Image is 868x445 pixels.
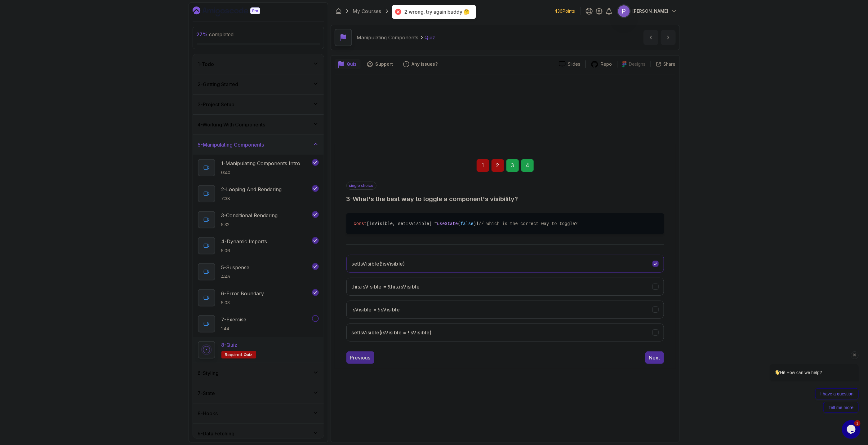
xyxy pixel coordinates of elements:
button: Share [651,61,676,67]
button: 7-State [193,383,324,403]
h3: 7 - State [198,390,215,397]
span: const [354,221,367,226]
p: Quiz [425,34,435,41]
p: 7:38 [221,196,282,202]
h3: 1 - Todo [198,60,214,68]
iframe: chat widget [750,308,862,417]
p: Share [664,61,676,67]
button: this.isVisible = !this.isVisible [346,278,664,296]
button: setIsVisible(isVisible = !isVisible) [346,324,664,341]
div: 1 [477,159,489,172]
button: 6-Styling [193,363,324,383]
p: Slides [568,61,581,67]
p: single choice [346,182,376,190]
button: Previous [346,351,374,364]
iframe: chat widget [842,420,862,439]
button: quiz button [335,59,361,69]
p: [PERSON_NAME] [633,8,669,14]
h3: 8 - Hooks [198,410,218,417]
span: useState [437,221,458,226]
pre: [isVisible, setIsVisible] = ( )l [346,213,664,234]
span: 27 % [197,31,208,37]
button: 9-Data Fetching [193,424,324,443]
p: 4:45 [221,274,250,280]
div: 2 wrong. try again buddy 🤔 [404,9,470,15]
span: false [461,221,474,226]
p: 5:03 [221,300,264,306]
h3: 9 - Data Fetching [198,430,235,437]
p: 5:06 [221,248,267,254]
button: previous content [643,30,658,45]
button: 1-Manipulating Components Intro0:40 [198,159,319,176]
p: 8 - Quiz [221,341,238,349]
button: 7-Exercise1:44 [198,315,319,333]
button: 5-Manipulating Components [193,135,324,155]
h3: this.isVisible = !this.isVisible [352,283,420,290]
button: 2-Looping And Rendering7:38 [198,185,319,202]
p: 1:44 [221,326,247,332]
h3: 3 - Project Setup [198,101,235,108]
a: Dashboard [193,7,274,16]
p: 5:32 [221,222,278,228]
button: setIsVisible(!isVisible) [346,255,664,273]
h3: 4 - Working With Components [198,121,265,128]
p: 0:40 [221,170,300,176]
div: 2 [492,159,504,172]
a: Repo [586,60,617,68]
div: 4 [521,159,534,172]
button: 1-Todo [193,54,324,74]
p: 436 Points [555,8,575,14]
p: Any issues? [412,61,438,67]
h3: 2 - Getting Started [198,81,238,88]
span: Required- [225,352,244,357]
h3: isVisible = !isVisible [352,306,400,313]
button: 8-QuizRequired-quiz [198,341,319,359]
button: 2-Getting Started [193,74,324,94]
button: 8-Hooks [193,403,324,423]
button: Feedback button [399,59,442,69]
p: 4 - Dynamic Imports [221,238,267,245]
button: 5-Suspense4:45 [198,263,319,280]
h3: 6 - Styling [198,369,219,377]
button: next content [661,30,676,45]
a: Dashboard [336,8,342,14]
button: user profile image[PERSON_NAME] [618,5,677,17]
p: Repo [601,61,612,67]
a: Slides [554,61,585,68]
p: Designs [629,61,646,67]
h3: setIsVisible(isVisible = !isVisible) [352,329,432,336]
span: completed [197,31,234,37]
p: 3 - Conditional Rendering [221,212,278,219]
div: Previous [350,354,371,361]
button: Support button [363,59,397,69]
span: quiz [244,352,252,357]
button: 4-Dynamic Imports5:06 [198,237,319,254]
p: 2 - Looping And Rendering [221,186,282,193]
h3: 5 - Manipulating Components [198,141,264,148]
div: 3 [506,159,519,172]
a: My Courses [353,7,381,15]
button: 3-Conditional Rendering5:32 [198,211,319,228]
p: 7 - Exercise [221,316,247,323]
h3: setIsVisible(!isVisible) [352,260,405,267]
p: 6 - Error Boundary [221,290,264,297]
div: Next [649,354,660,361]
img: user profile image [618,5,630,17]
button: 3-Project Setup [193,95,324,114]
span: // Which is the correct way to toggle? [479,221,578,226]
button: 4-Working With Components [193,115,324,134]
button: isVisible = !isVisible [346,301,664,319]
h3: 3 - What's the best way to toggle a component's visibility? [346,195,664,203]
p: 5 - Suspense [221,264,250,271]
p: Support [376,61,393,67]
p: 1 - Manipulating Components Intro [221,160,300,167]
button: 6-Error Boundary5:03 [198,289,319,306]
button: Next [645,351,664,364]
p: Quiz [347,61,357,67]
